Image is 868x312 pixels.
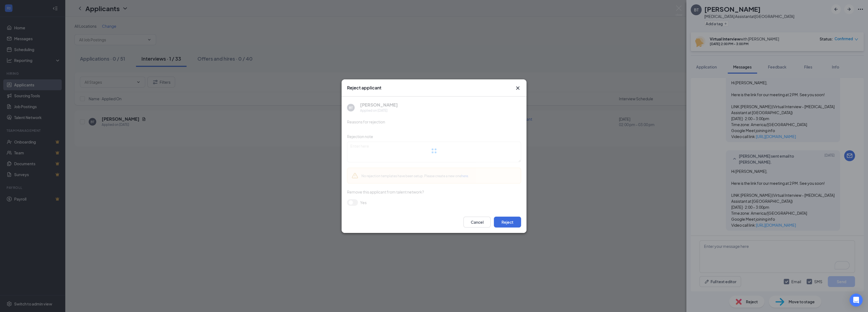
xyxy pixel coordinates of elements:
button: Close [514,85,521,91]
button: Cancel [463,217,491,227]
svg: Cross [514,85,521,91]
div: Open Intercom Messenger [850,294,863,307]
h3: Reject applicant [347,85,381,91]
button: Reject [494,217,521,227]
